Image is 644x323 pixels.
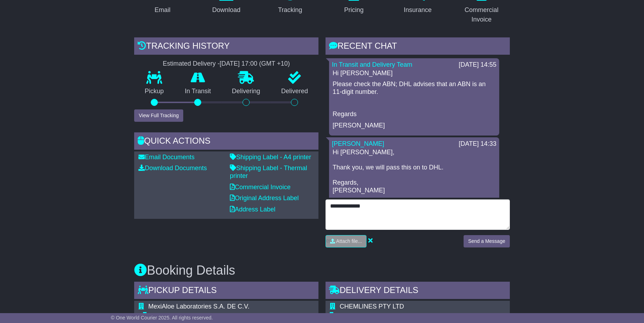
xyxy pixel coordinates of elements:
span: CHEMLINES PTY LTD [340,303,404,310]
span: Commercial [148,312,182,319]
a: [PERSON_NAME] [332,140,384,147]
div: RECENT CHAT [326,37,510,56]
a: Shipping Label - Thermal printer [230,165,307,179]
div: Insurance [404,5,431,15]
p: Hi [PERSON_NAME] [333,70,496,77]
span: Commercial [340,312,374,319]
p: Please check the ABN; DHL advises that an ABN is an 11-digit number. [333,80,496,96]
a: Download Documents [138,165,207,172]
a: Address Label [230,206,275,213]
div: Pickup Details [134,282,318,301]
button: Send a Message [464,235,510,247]
p: Delivering [221,88,271,95]
div: Delivery [340,312,476,320]
div: Pricing [344,5,364,15]
div: Pickup [148,312,314,320]
div: Quick Actions [134,132,318,151]
div: Estimated Delivery - [134,60,318,68]
a: Original Address Label [230,195,299,202]
p: [PERSON_NAME] [333,122,496,130]
div: Tracking history [134,37,318,56]
a: Shipping Label - A4 printer [230,154,311,161]
div: Delivery Details [326,282,510,301]
a: Commercial Invoice [230,184,291,191]
p: Regards [333,110,496,118]
h3: Booking Details [134,263,510,277]
div: Tracking [278,5,302,15]
div: [DATE] 17:00 (GMT +10) [220,60,290,68]
a: Email Documents [138,154,195,161]
p: Hi [PERSON_NAME], Thank you, we will pass this on to DHL. Regards, [PERSON_NAME] [333,149,496,195]
div: [DATE] 14:55 [459,61,496,69]
p: Delivered [271,88,319,95]
div: Commercial Invoice [458,5,505,24]
p: Pickup [134,88,174,95]
div: [DATE] 14:33 [459,140,496,148]
p: In Transit [174,88,222,95]
button: View Full Tracking [134,109,183,122]
span: MexiAloe Laboratories S.A. DE C.V. [148,303,249,310]
div: Download [212,5,240,15]
div: Email [155,5,171,15]
a: In Transit and Delivery Team [332,61,412,68]
span: © One World Courier 2025. All rights reserved. [111,315,213,321]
